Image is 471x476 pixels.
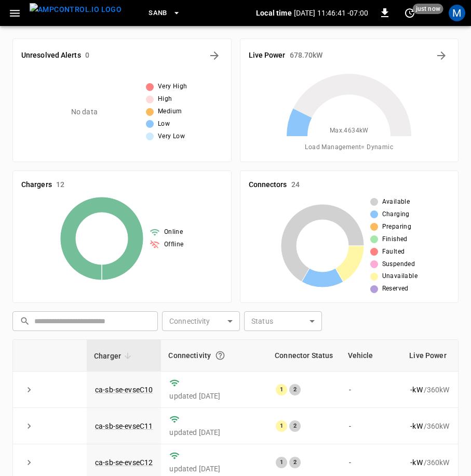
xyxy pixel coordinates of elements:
[158,131,185,142] span: Very Low
[206,47,223,64] button: All Alerts
[249,50,286,61] h6: Live Power
[56,179,64,191] h6: 12
[382,222,412,232] span: Preparing
[85,50,89,61] h6: 0
[158,107,182,117] span: Medium
[433,47,450,64] button: Energy Overview
[158,94,172,104] span: High
[341,372,402,408] td: -
[149,7,167,19] span: SanB
[95,422,153,430] a: ca-sb-se-evseC11
[21,418,37,434] button: expand row
[169,427,259,438] p: updated [DATE]
[164,227,183,237] span: Online
[267,340,340,372] th: Connector Status
[30,3,122,16] img: ampcontrol.io logo
[276,384,287,395] div: 1
[382,209,410,220] span: Charging
[289,384,301,395] div: 2
[382,284,409,294] span: Reserved
[71,107,98,117] p: No data
[21,179,52,191] h6: Chargers
[410,457,422,468] p: - kW
[94,350,134,362] span: Charger
[449,5,465,21] div: profile-icon
[168,346,260,365] div: Connectivity
[289,420,301,432] div: 2
[382,247,405,257] span: Faulted
[382,271,418,282] span: Unavailable
[158,119,170,129] span: Low
[382,234,408,245] span: Finished
[158,82,187,92] span: Very High
[410,457,470,468] div: / 360 kW
[276,457,287,468] div: 1
[330,126,369,136] span: Max. 4634 kW
[95,386,153,394] a: ca-sb-se-evseC10
[410,385,422,395] p: - kW
[169,391,259,401] p: updated [DATE]
[341,408,402,444] td: -
[95,458,153,467] a: ca-sb-se-evseC12
[382,197,410,207] span: Available
[290,50,323,61] h6: 678.70 kW
[294,8,368,18] p: [DATE] 11:46:41 -07:00
[410,421,470,431] div: / 360 kW
[256,8,292,18] p: Local time
[341,340,402,372] th: Vehicle
[401,5,418,21] button: set refresh interval
[21,382,37,398] button: expand row
[144,3,185,23] button: SanB
[276,420,287,432] div: 1
[211,346,230,365] button: Connection between the charger and our software.
[169,464,259,474] p: updated [DATE]
[21,455,37,470] button: expand row
[249,179,287,191] h6: Connectors
[413,4,443,14] span: just now
[410,385,470,395] div: / 360 kW
[382,259,415,270] span: Suspended
[289,457,301,468] div: 2
[164,240,184,250] span: Offline
[410,421,422,431] p: - kW
[21,50,81,61] h6: Unresolved Alerts
[305,142,393,153] span: Load Management = Dynamic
